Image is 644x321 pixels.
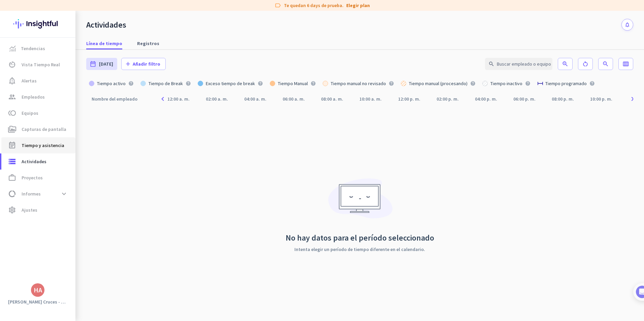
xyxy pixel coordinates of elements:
i: navigate_before [159,95,167,103]
div: Tiempo manual no revisado [328,81,389,86]
a: storageActividades [1,153,75,170]
div: Tiempo de Break [146,81,186,86]
button: addAñadir filtro [121,58,166,70]
span: Empleados [22,93,45,101]
div: Nombre del empleado [92,94,146,104]
div: 04:00 p. m. [475,97,493,101]
button: restart_alt [578,58,593,70]
h1: Tareas [56,3,80,14]
span: Equipos [22,109,38,117]
input: Buscar empleado o equipo [485,58,552,70]
i: storage [8,157,16,166]
a: tollEquipos [1,105,75,121]
div: 04:00 a. m. [244,97,262,101]
div: 1Add employees [12,115,122,126]
i: help [186,81,191,86]
div: 02:00 p. m. [437,97,455,101]
span: Proyectos [22,174,43,182]
span: Línea de tiempo [86,40,122,47]
div: 02:00 a. m. [206,97,224,101]
i: notification_important [8,77,16,85]
i: av_timer [8,61,16,69]
div: It's time to add your employees! This is crucial since Insightful will start collecting their act... [26,128,117,156]
div: Tiempo programado [543,81,589,86]
div: 08:00 p. m. [552,97,570,101]
i: event_note [8,141,16,149]
button: Mensajes [34,210,67,237]
p: Alrededor de 10 minutos [69,88,128,96]
i: help [525,81,530,86]
span: Vista Tiempo Real [22,61,60,69]
img: Profile image for Tamara [26,70,37,81]
span: Tiempo y asistencia [22,141,64,149]
button: Add your employees [26,162,91,175]
div: 10:00 a. m. [359,97,378,101]
p: 4 pasos [7,88,25,96]
div: Tiempo inactivo [488,81,525,86]
div: 10:00 p. m. [590,97,608,101]
button: expand_more [58,188,70,200]
span: Ajustes [22,206,37,214]
span: Mensajes [39,227,61,231]
div: 08:00 a. m. [321,97,339,101]
div: Tiempo manual (procesando) [406,81,470,86]
i: zoom_out [602,61,609,67]
div: 🎊 Welcome to Insightful! 🎊 [9,26,125,50]
div: Initial tracking settings and how to edit them [26,194,114,207]
i: data_usage [8,190,16,198]
button: Tareas [101,210,135,237]
i: toll [8,109,16,117]
i: help [128,81,134,86]
a: av_timerVista Tiempo Real [1,57,75,73]
i: search [488,61,494,67]
i: help [389,81,394,86]
div: 12:00 p. m. [398,97,416,101]
span: Registros [137,40,159,47]
span: Actividades [22,157,46,166]
div: 12:00 a. m. [167,97,186,101]
span: Ayuda [77,227,91,231]
a: event_noteTiempo y asistencia [1,137,75,153]
i: date_range [90,61,96,67]
div: Exceso tiempo de break [203,81,258,86]
h3: No hay datos para el período seleccionado [286,233,434,243]
div: Tiempo Manual [275,81,311,86]
a: settingsAjustes [1,202,75,218]
i: restart_alt [582,61,589,67]
i: perm_media [8,125,16,133]
img: no results [325,174,394,227]
span: Alertas [22,77,37,85]
a: Elegir plan [346,2,370,9]
div: 2Initial tracking settings and how to edit them [12,191,122,207]
i: zoom_in [562,61,569,67]
i: navigate_next [629,95,637,103]
div: Cerrar [118,3,130,15]
i: group [8,93,16,101]
span: Inicio [10,227,23,231]
button: zoom_in [558,58,573,70]
span: Tendencias [21,44,45,52]
i: help [470,81,476,86]
div: Tiempo activo [94,81,128,86]
i: help [589,81,595,86]
button: calendar_view_week [618,58,633,70]
a: groupEmpleados [1,89,75,105]
i: help [258,81,263,86]
i: notifications [624,22,630,28]
a: notification_importantAlertas [1,73,75,89]
button: notifications [621,19,633,31]
span: Capturas de pantalla [22,125,66,133]
i: calendar_view_week [622,61,629,67]
button: Ayuda [67,210,101,237]
p: Intenta elegir un período de tiempo diferente en el calendario. [294,246,425,253]
a: perm_mediaCapturas de pantalla [1,121,75,137]
div: [PERSON_NAME] de Insightful [40,72,108,79]
span: Añadir filtro [133,61,160,67]
i: add [125,61,131,67]
button: zoom_out [598,58,613,70]
img: Insightful logo [13,11,62,37]
i: label [275,2,281,9]
img: scheduled-shift.svg [538,81,543,86]
i: settings [8,206,16,214]
div: 06:00 a. m. [283,97,301,101]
